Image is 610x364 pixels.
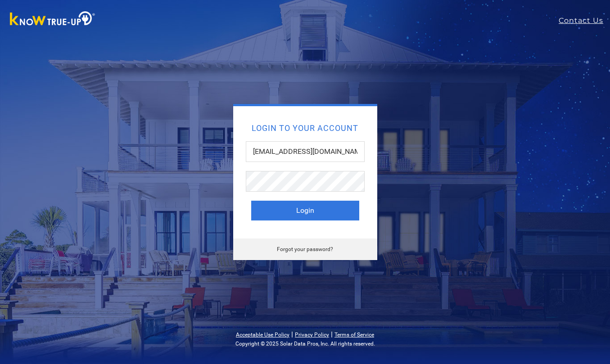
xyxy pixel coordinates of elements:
[559,15,610,26] a: Contact Us
[251,201,359,220] button: Login
[334,332,374,338] a: Terms of Service
[246,141,365,162] input: Email
[236,332,289,338] a: Acceptable Use Policy
[295,332,329,338] a: Privacy Policy
[251,124,359,132] h2: Login to your account
[277,246,333,252] a: Forgot your password?
[291,330,293,338] span: |
[5,9,100,30] img: Know True-Up
[331,330,333,338] span: |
